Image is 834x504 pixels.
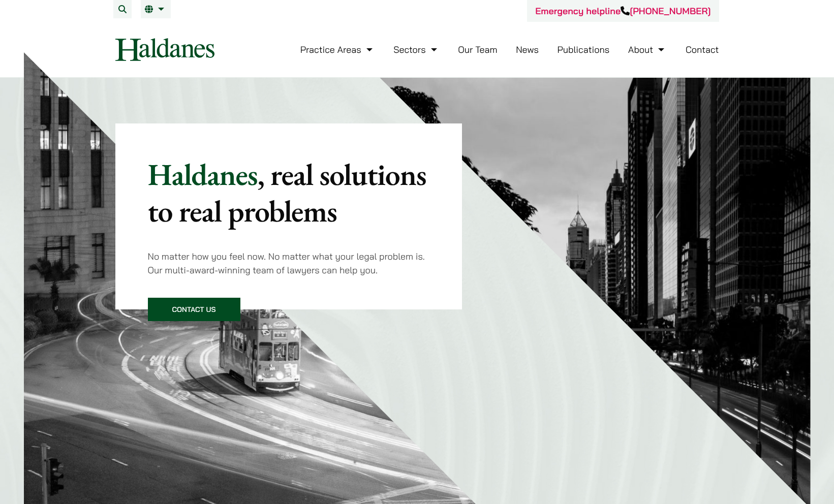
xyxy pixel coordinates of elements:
[300,44,375,55] a: Practice Areas
[145,5,167,13] a: EN
[148,156,430,229] p: Haldanes
[516,44,539,55] a: News
[393,44,439,55] a: Sectors
[686,44,719,55] a: Contact
[535,5,711,17] a: Emergency helpline[PHONE_NUMBER]
[115,38,214,61] img: Logo of Haldanes
[148,249,430,277] p: No matter how you feel now. No matter what your legal problem is. Our multi-award-winning team of...
[558,44,610,55] a: Publications
[148,298,240,321] a: Contact Us
[628,44,667,55] a: About
[148,154,426,231] mark: , real solutions to real problems
[458,44,497,55] a: Our Team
